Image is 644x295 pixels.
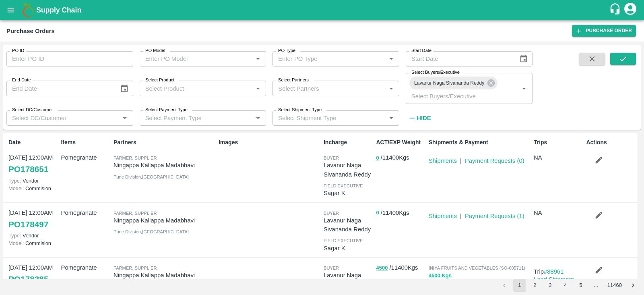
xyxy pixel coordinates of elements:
[142,113,240,123] input: Select Payment Type
[9,113,118,123] input: Select DC/Customer
[386,54,396,64] button: Open
[544,268,564,275] a: #88961
[534,267,583,276] p: Trip
[376,208,379,218] button: 0
[324,266,339,270] span: buyer
[145,77,174,83] label: Select Product
[376,154,379,163] button: 0
[6,51,133,66] input: Enter PO ID
[411,48,431,54] label: Start Date
[465,213,524,219] a: Payment Requests (1)
[324,183,363,188] span: field executive
[12,77,31,83] label: End Date
[8,153,58,162] p: [DATE] 12:00AM
[386,83,396,94] button: Open
[572,25,636,37] a: Purchase Order
[559,279,572,292] button: Go to page 4
[544,279,557,292] button: Go to page 3
[275,83,384,93] input: Select Partners
[386,113,396,123] button: Open
[278,48,295,54] label: PO Type
[324,216,373,234] p: Lavanur Naga Sivananda Reddy
[408,91,506,101] input: Select Buyers/Executive
[114,161,215,170] p: Ningappa Kallappa Madabhavi
[114,156,157,160] span: Farmer, Supplier
[590,282,603,289] div: …
[278,107,322,113] label: Select Shipment Type
[429,213,457,219] a: Shipments
[457,208,462,220] div: |
[534,208,583,217] p: NA
[117,81,132,96] button: Choose date
[627,279,640,292] button: Go to next page
[253,83,263,94] button: Open
[253,54,263,64] button: Open
[324,138,373,147] p: Incharge
[114,271,215,280] p: Ningappa Kallappa Madabhavi
[114,138,215,147] p: Partners
[8,239,58,247] p: Commision
[417,115,431,121] strong: Hide
[534,153,583,162] p: NA
[275,54,384,64] input: Enter PO Type
[609,3,623,17] div: customer-support
[2,1,20,19] button: open drawer
[605,279,624,292] button: Go to page 11460
[145,107,188,113] label: Select Payment Type
[8,185,58,192] p: Commision
[8,185,24,191] span: Model:
[8,233,21,239] span: Type:
[324,211,339,216] span: buyer
[8,263,58,272] p: [DATE] 12:00AM
[519,83,529,94] button: Open
[465,158,524,164] a: Payment Requests (0)
[61,138,110,147] p: Items
[6,26,55,36] div: Purchase Orders
[120,113,130,123] button: Open
[429,158,457,164] a: Shipments
[253,113,263,123] button: Open
[534,276,574,283] a: Load Shipment
[513,279,526,292] button: page 1
[376,208,425,218] p: / 11400 Kgs
[36,4,609,16] a: Supply Chain
[8,162,48,177] a: PO178651
[586,138,635,147] p: Actions
[8,272,48,287] a: PO178385
[376,264,388,273] button: 4500
[142,54,251,64] input: Enter PO Model
[145,48,165,54] label: PO Model
[36,6,81,14] b: Supply Chain
[376,153,425,162] p: / 11400 Kgs
[528,279,541,292] button: Go to page 2
[574,279,587,292] button: Go to page 5
[61,153,110,162] p: Pomegranate
[324,238,363,243] span: field executive
[61,263,110,272] p: Pomegranate
[8,240,24,246] span: Model:
[61,208,110,217] p: Pomegranate
[516,51,531,66] button: Choose date
[12,48,24,54] label: PO ID
[6,81,114,96] input: End Date
[219,138,320,147] p: Images
[8,217,48,232] a: PO178497
[411,69,460,76] label: Select Buyers/Executive
[406,111,433,125] button: Hide
[114,175,189,179] span: Pune Division , [GEOGRAPHIC_DATA]
[429,271,452,280] button: 4500 Kgs
[278,77,309,83] label: Select Partners
[429,266,525,270] span: INIYA FRUITS AND VEGETABLES (SO-605711)
[376,263,425,272] p: / 11400 Kgs
[114,229,189,234] span: Pune Division , [GEOGRAPHIC_DATA]
[8,208,58,217] p: [DATE] 12:00AM
[429,138,530,147] p: Shipments & Payment
[534,138,583,147] p: Trips
[114,211,157,216] span: Farmer, Supplier
[324,271,373,289] p: Lavanur Naga Sivananda Reddy
[623,2,638,19] div: account of current user
[497,279,641,292] nav: pagination navigation
[8,138,58,147] p: Date
[324,161,373,179] p: Lavanur Naga Sivananda Reddy
[12,107,53,113] label: Select DC/Customer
